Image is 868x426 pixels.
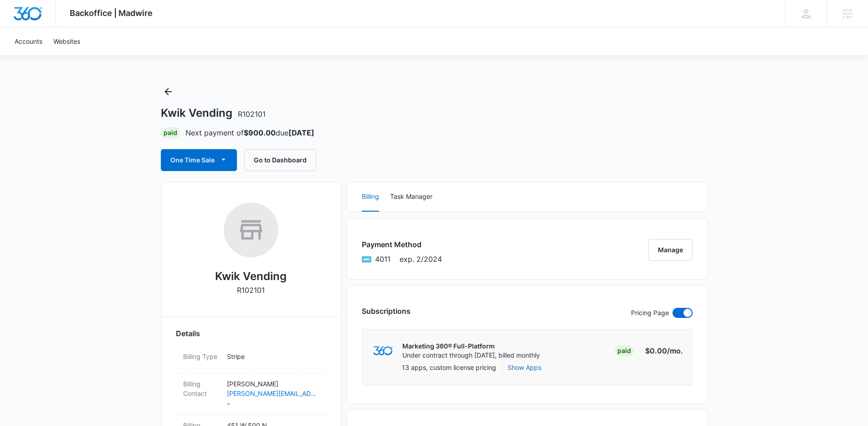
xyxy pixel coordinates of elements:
div: Billing Contact[PERSON_NAME][PERSON_NAME][EMAIL_ADDRESS][DOMAIN_NAME]- [176,374,326,415]
span: R102101 [238,109,266,119]
a: Accounts [9,27,48,55]
div: Paid [161,127,180,138]
span: Details [176,328,200,339]
strong: [DATE] [288,128,314,137]
a: [PERSON_NAME][EMAIL_ADDRESS][DOMAIN_NAME] [227,389,319,398]
h1: Kwik Vending [161,106,266,120]
p: Pricing Page [631,308,669,318]
p: Marketing 360® Full-Platform [402,342,540,351]
a: Websites [48,27,86,55]
p: R102101 [237,285,265,296]
p: 13 apps, custom license pricing [402,363,496,372]
span: /mo. [667,346,683,355]
button: Show Apps [508,363,541,372]
p: Next payment of due [185,127,314,138]
p: [PERSON_NAME] [227,379,319,389]
dd: - [227,379,319,409]
p: Under contract through [DATE], billed monthly [402,351,540,360]
img: marketing360Logo [373,346,393,356]
div: Billing TypeStripe [176,346,326,374]
button: One Time Sale [161,149,237,171]
button: Manage [648,239,693,261]
span: exp. 2/2024 [400,254,442,265]
dt: Billing Contact [183,379,220,398]
span: American Express ending with [375,254,390,265]
strong: $900.00 [244,128,276,137]
h2: Kwik Vending [215,268,287,285]
h3: Payment Method [362,239,442,250]
button: Billing [362,182,379,212]
span: Backoffice | Madwire [70,8,153,18]
p: Stripe [227,352,319,361]
p: $0.00 [640,345,683,356]
button: Task Manager [390,182,432,212]
div: Paid [615,345,634,356]
button: Go to Dashboard [244,149,316,171]
button: Back [161,84,175,99]
h3: Subscriptions [362,306,411,317]
dt: Billing Type [183,352,220,361]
